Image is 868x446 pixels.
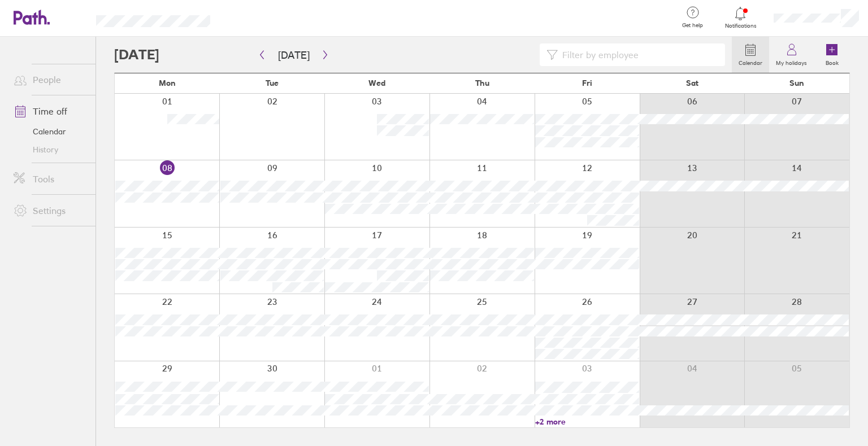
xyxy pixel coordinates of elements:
a: People [5,68,96,91]
label: Book [819,56,845,67]
span: Get help [674,22,711,29]
a: Tools [5,168,96,190]
input: Filter by employee [558,44,718,65]
label: My holidays [769,56,814,67]
button: [DATE] [269,46,319,64]
a: Book [814,37,850,73]
span: Sun [789,78,804,88]
a: Calendar [5,123,96,141]
span: Sat [686,78,698,88]
span: Thu [475,78,489,88]
a: Settings [5,199,96,222]
a: Calendar [732,37,769,73]
a: Notifications [722,6,759,29]
a: Time off [5,100,96,123]
span: Notifications [722,23,759,29]
a: History [5,141,96,159]
span: Wed [368,78,385,88]
span: Fri [582,78,592,88]
a: +2 more [535,417,639,427]
span: Tue [266,78,279,88]
span: Mon [159,78,176,88]
a: My holidays [769,37,814,73]
label: Calendar [732,56,769,67]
